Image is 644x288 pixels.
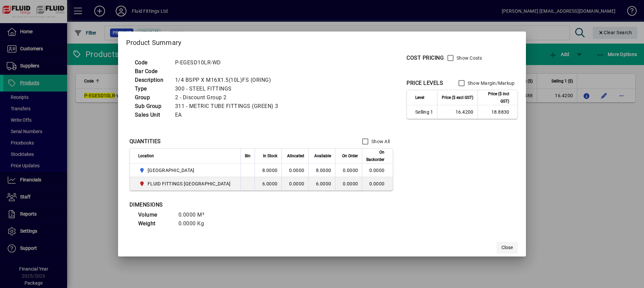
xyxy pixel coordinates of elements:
span: 0.0000 [343,168,358,173]
span: FLUID FITTINGS [GEOGRAPHIC_DATA] [148,180,230,187]
td: Sub Group [131,102,172,111]
span: Available [314,152,331,160]
label: Show Costs [455,55,482,61]
span: Price ($ excl GST) [442,94,473,101]
td: 1/4 BSPP X M16X1.5(10L)FS (ORING) [172,76,286,84]
td: 300 - STEEL FITTINGS [172,84,286,93]
td: 0.0000 [362,164,393,177]
td: 6.0000 [255,177,281,190]
td: Code [131,58,172,67]
span: [GEOGRAPHIC_DATA] [148,167,194,174]
h2: Product Summary [118,32,526,51]
div: DIMENSIONS [129,201,297,209]
span: Level [415,94,424,101]
td: 2 - Discount Group 2 [172,93,286,102]
span: 0.0000 [343,181,358,186]
span: On Order [342,152,358,160]
span: Price ($ incl GST) [482,90,509,105]
span: On Backorder [366,149,384,163]
td: 18.8830 [477,105,518,119]
td: 8.0000 [255,164,281,177]
td: 311 - METRIC TUBE FITTINGS (GREEN) 3 [172,102,286,111]
span: Bin [245,152,251,160]
td: 16.4200 [437,105,477,119]
label: Show All [370,138,390,145]
td: Bar Code [131,67,172,76]
span: AUCKLAND [138,166,233,174]
td: 6.0000 [308,177,335,190]
td: Weight [135,219,175,228]
td: 0.0000 [281,164,308,177]
span: Selling 1 [415,109,433,115]
div: PRICE LEVELS [407,79,443,87]
div: COST PRICING [407,54,444,62]
button: Close [496,242,518,254]
div: QUANTITIES [129,137,161,146]
td: 0.0000 [362,177,393,190]
span: Location [138,152,154,160]
td: 0.0000 [281,177,308,190]
td: P-EGESD10LR-WD [172,58,286,67]
span: Allocated [287,152,304,160]
td: Volume [135,211,175,219]
td: Sales Unit [131,111,172,119]
td: Description [131,76,172,84]
label: Show Margin/Markup [466,80,515,87]
td: 8.0000 [308,164,335,177]
span: Close [501,244,513,251]
td: 0.0000 M³ [175,211,215,219]
td: Type [131,84,172,93]
td: Group [131,93,172,102]
span: In Stock [263,152,277,160]
span: FLUID FITTINGS CHRISTCHURCH [138,180,233,188]
td: 0.0000 Kg [175,219,215,228]
td: EA [172,111,286,119]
